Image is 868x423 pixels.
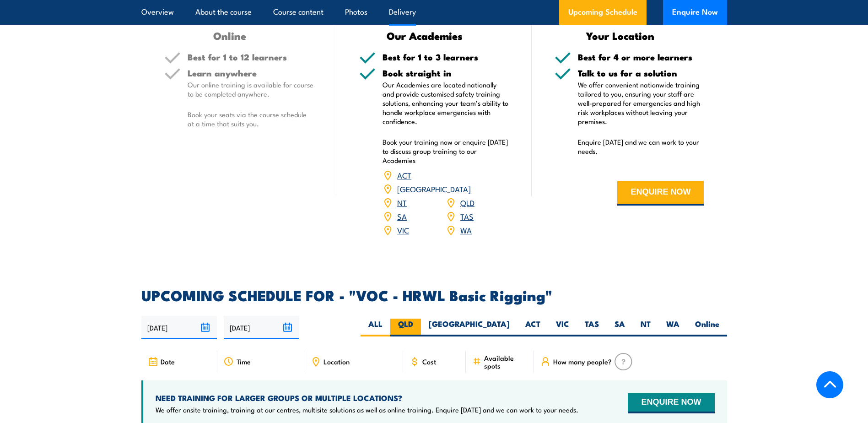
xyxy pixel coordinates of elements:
h5: Learn anywhere [188,69,314,77]
p: We offer onsite training, training at our centres, multisite solutions as well as online training... [156,405,578,414]
label: TAS [577,319,607,336]
h5: Best for 4 or more learners [578,53,704,61]
h3: Your Location [555,30,686,41]
a: ACT [397,169,411,180]
button: ENQUIRE NOW [628,393,714,413]
h2: UPCOMING SCHEDULE FOR - "VOC - HRWL Basic Rigging" [141,288,727,301]
span: Available spots [484,354,528,369]
label: NT [633,319,658,336]
a: [GEOGRAPHIC_DATA] [397,183,471,194]
p: Book your seats via the course schedule at a time that suits you. [188,110,314,128]
h3: Online [164,30,296,41]
h4: NEED TRAINING FOR LARGER GROUPS OR MULTIPLE LOCATIONS? [156,393,578,403]
span: Date [161,358,175,365]
label: WA [658,319,687,336]
label: [GEOGRAPHIC_DATA] [421,319,518,336]
h5: Talk to us for a solution [578,69,704,77]
p: We offer convenient nationwide training tailored to you, ensuring your staff are well-prepared fo... [578,80,704,126]
span: Location [323,358,350,365]
a: NT [397,197,407,208]
span: Time [237,358,251,365]
a: VIC [397,224,409,235]
input: To date [224,316,299,339]
label: QLD [390,319,421,336]
h5: Best for 1 to 12 learners [188,53,314,61]
label: ACT [518,319,548,336]
label: ALL [361,319,390,336]
label: Online [687,319,727,336]
p: Our online training is available for course to be completed anywhere. [188,80,314,98]
h5: Book straight in [383,69,509,77]
p: Book your training now or enquire [DATE] to discuss group training to our Academies [383,137,509,165]
input: From date [141,316,217,339]
label: SA [607,319,633,336]
h3: Our Academies [359,30,491,41]
p: Our Academies are located nationally and provide customised safety training solutions, enhancing ... [383,80,509,126]
label: VIC [548,319,577,336]
a: QLD [460,197,474,208]
a: TAS [460,211,474,222]
h5: Best for 1 to 3 learners [383,53,509,61]
span: Cost [422,358,436,365]
button: ENQUIRE NOW [617,181,704,206]
p: Enquire [DATE] and we can work to your needs. [578,137,704,156]
a: WA [460,224,472,235]
span: How many people? [553,358,612,365]
a: SA [397,211,407,222]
